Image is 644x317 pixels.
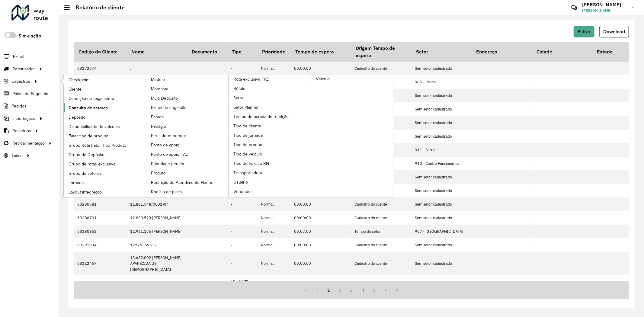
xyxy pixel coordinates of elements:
[316,76,330,82] span: Veículo
[351,197,412,211] td: Cadastro do cliente
[74,252,127,275] td: 63212457
[582,2,627,8] h3: [PERSON_NAME]
[228,197,258,211] td: -
[64,113,146,122] a: Depósito
[258,275,291,293] td: Normal
[64,122,146,131] a: Disponibilidade de veículos
[258,225,291,238] td: Normal
[229,140,311,149] a: Tipo de produto
[12,115,35,122] span: Importações
[291,62,351,75] td: 00:00:00
[233,85,245,92] span: Rótulo
[146,75,311,197] a: Rota exclusiva FAD
[64,178,146,187] a: Jornada
[412,89,472,102] td: Sem setor cadastrado
[228,62,258,75] td: -
[127,197,187,211] td: 11.881.548/0001-04
[127,42,187,62] th: Nome
[258,62,291,75] td: Normal
[228,225,258,238] td: -
[323,284,335,296] button: 1
[291,211,351,225] td: 00:00:00
[574,26,594,37] button: Filtrar
[11,103,27,109] span: Pedidos
[391,284,403,296] button: Last Page
[146,94,229,103] a: Multi Depósito
[146,122,229,131] a: Pedágio
[151,76,165,83] span: Modelo
[146,131,229,140] a: Perfil de Vendedor
[146,140,229,149] a: Ponto de apoio
[69,105,108,111] span: Consulta de setores
[69,170,102,177] span: Grupo de setores
[233,123,261,129] span: Tipo de cliente
[187,42,228,62] th: Documento
[258,211,291,225] td: Normal
[228,211,258,225] td: -
[127,275,187,293] td: 14 BEER
[412,238,472,252] td: Sem setor cadastrado
[412,225,472,238] td: 907 - [GEOGRAPHIC_DATA]
[229,187,311,196] a: Vendedor
[351,211,412,225] td: Cadastro do cliente
[127,225,187,238] td: 12.921.175 [PERSON_NAME]
[146,168,229,178] a: Produto
[233,179,248,185] span: Usuário
[412,275,472,293] td: Sem setor cadastrado
[412,102,472,116] td: Sem setor cadastrado
[412,211,472,225] td: Sem setor cadastrado
[291,225,351,238] td: 00:07:00
[228,238,258,252] td: -
[229,93,311,102] a: Setor
[64,75,229,197] a: Modelo
[291,42,351,62] th: Tempo de espera
[12,128,31,134] span: Relatórios
[151,170,166,176] span: Produto
[582,8,627,13] span: [PERSON_NAME]
[412,42,472,62] th: Setor
[146,103,229,112] a: Painel de sugestão
[228,42,258,62] th: Tipo
[127,211,187,225] td: 12.833.523 [PERSON_NAME]
[69,142,126,149] span: Grupo Rota Fator Tipo Produto
[229,149,311,158] a: Tipo de veículo
[291,275,351,293] td: 00:00:00
[578,29,591,34] span: Filtrar
[69,86,82,92] span: Cliente
[258,197,291,211] td: Normal
[233,114,289,120] span: Tempo de parada de refeição
[599,26,629,37] button: Download
[151,151,189,158] span: Ponto de apoio FAD
[69,77,90,83] span: Checkpoint
[74,62,127,75] td: 63273674
[472,42,533,62] th: Endereço
[151,95,178,101] span: Multi Depósito
[228,252,258,275] td: -
[11,152,23,159] span: Tático
[412,143,472,157] td: 911 - Serra
[69,114,85,120] span: Depósito
[229,131,311,140] a: Tipo de jornada
[229,84,311,93] a: Rótulo
[412,170,472,184] td: Sem setor cadastrado
[69,123,120,130] span: Disponibilidade de veículos
[11,78,30,85] span: Cadastros
[233,76,270,82] span: Rota exclusiva FAD
[74,238,127,252] td: 63291934
[533,42,593,62] th: Cidade
[64,103,146,112] a: Consulta de setores
[291,197,351,211] td: 00:00:00
[12,140,45,146] span: Retroalimentação
[229,168,311,177] a: Transportadora
[351,225,412,238] td: Tempo do setor
[291,238,351,252] td: 00:00:00
[351,275,412,293] td: Cadastro do cliente
[412,157,472,170] td: 910 - Centro Funcionários
[233,104,259,110] span: Setor Planner
[69,95,114,102] span: Condição de pagamento
[228,275,258,293] td: 51 - Perfil pequeno VUC
[146,178,229,187] a: Restrição de Atendimento Planner
[412,184,472,197] td: Sem setor cadastrado
[291,252,351,275] td: 00:00:00
[412,197,472,211] td: Sem setor cadastrado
